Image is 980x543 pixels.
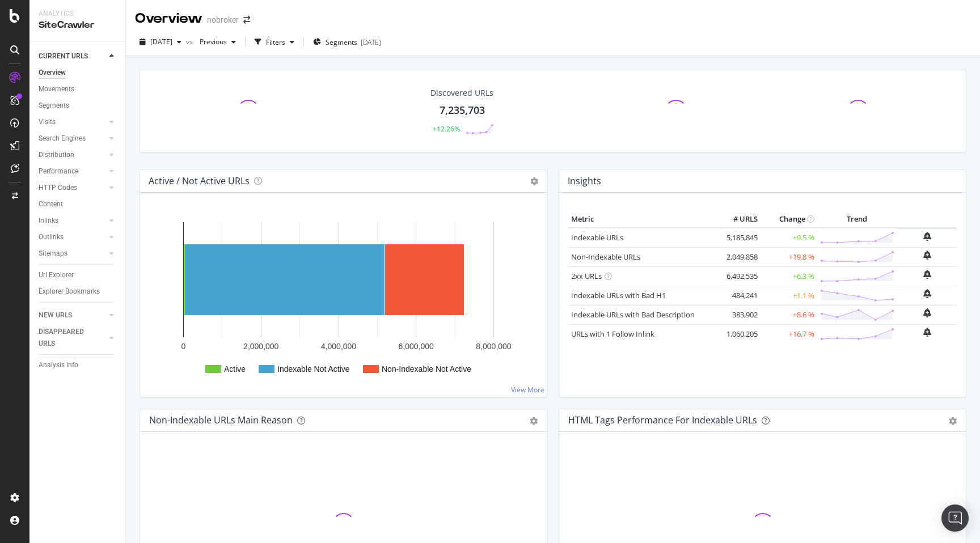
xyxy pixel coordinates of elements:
[433,124,460,134] div: +12.26%
[761,247,817,266] td: +19.8 %
[715,286,761,305] td: 484,241
[39,149,106,161] a: Distribution
[761,286,817,305] td: +1.1 %
[923,308,931,317] div: bell-plus
[571,232,623,243] a: Indexable URLs
[571,329,654,339] a: URLs with 1 Follow Inlink
[715,228,761,248] td: 5,185,845
[39,309,106,321] a: NEW URLS
[568,173,601,189] h4: Insights
[399,342,434,351] text: 6,000,000
[309,33,386,51] button: Segments[DATE]
[761,211,817,228] th: Change
[39,83,74,95] div: Movements
[39,198,117,210] a: Content
[571,252,640,262] a: Non-Indexable URLs
[39,100,69,112] div: Segments
[39,248,106,260] a: Sitemaps
[39,19,116,32] div: SiteCrawler
[181,342,186,351] text: 0
[207,14,239,26] div: nobroker
[39,100,117,112] a: Segments
[761,324,817,343] td: +16.7 %
[135,33,186,51] button: [DATE]
[266,37,285,47] div: Filters
[149,211,538,388] svg: A chart.
[715,324,761,343] td: 1,060,205
[39,83,117,95] a: Movements
[150,37,172,46] span: 2025 Sep. 1st
[39,166,78,177] div: Performance
[195,33,240,51] button: Previous
[39,67,66,79] div: Overview
[39,286,100,298] div: Explorer Bookmarks
[568,211,715,228] th: Metric
[39,116,56,128] div: Visits
[149,414,293,426] div: Non-Indexable URLs Main Reason
[715,247,761,266] td: 2,049,858
[761,305,817,324] td: +8.6 %
[761,266,817,286] td: +6.3 %
[39,133,86,145] div: Search Engines
[39,67,117,79] a: Overview
[224,364,246,374] text: Active
[530,417,538,425] div: gear
[39,182,77,194] div: HTTP Codes
[39,149,74,161] div: Distribution
[39,215,58,227] div: Inlinks
[440,103,485,118] div: 7,235,703
[382,364,471,374] text: Non-Indexable Not Active
[476,342,511,351] text: 8,000,000
[39,309,72,321] div: NEW URLS
[149,173,250,189] h4: Active / Not Active URLs
[39,133,106,145] a: Search Engines
[39,231,106,243] a: Outlinks
[715,266,761,286] td: 6,492,535
[277,364,350,374] text: Indexable Not Active
[243,342,278,351] text: 2,000,000
[361,37,381,47] div: [DATE]
[39,231,64,243] div: Outlinks
[571,309,695,320] a: Indexable URLs with Bad Description
[39,269,74,281] div: Url Explorer
[39,166,106,177] a: Performance
[195,37,227,46] span: Previous
[571,290,666,300] a: Indexable URLs with Bad H1
[39,359,117,371] a: Analysis Info
[39,215,106,227] a: Inlinks
[39,198,63,210] div: Content
[39,326,106,350] a: DISAPPEARED URLS
[511,385,544,394] a: View More
[715,305,761,324] td: 383,902
[39,248,67,260] div: Sitemaps
[243,16,250,24] div: arrow-right-arrow-left
[39,326,96,350] div: DISAPPEARED URLS
[530,177,538,185] i: Options
[923,251,931,260] div: bell-plus
[430,87,493,99] div: Discovered URLs
[186,37,195,46] span: vs
[39,359,78,371] div: Analysis Info
[923,232,931,241] div: bell-plus
[135,9,202,28] div: Overview
[923,289,931,298] div: bell-plus
[923,328,931,337] div: bell-plus
[941,504,969,532] div: Open Intercom Messenger
[571,271,602,281] a: 2xx URLs
[326,37,357,47] span: Segments
[321,342,356,351] text: 4,000,000
[817,211,897,228] th: Trend
[39,286,117,298] a: Explorer Bookmarks
[39,50,106,62] a: CURRENT URLS
[949,417,957,425] div: gear
[39,182,106,194] a: HTTP Codes
[568,414,757,426] div: HTML Tags Performance for Indexable URLs
[39,116,106,128] a: Visits
[250,33,299,51] button: Filters
[39,269,117,281] a: Url Explorer
[715,211,761,228] th: # URLS
[923,270,931,279] div: bell-plus
[39,9,116,19] div: Analytics
[761,228,817,248] td: +9.5 %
